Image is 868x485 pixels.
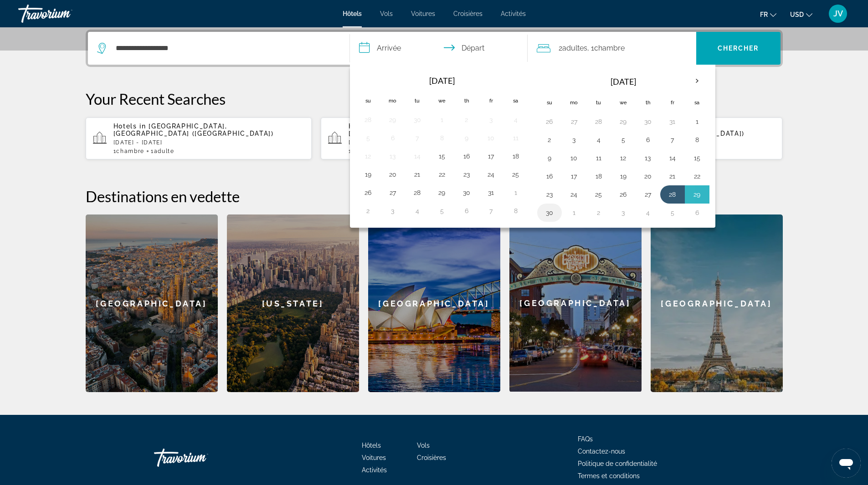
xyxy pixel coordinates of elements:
button: Day 7 [665,133,680,146]
span: Hotels in [349,123,381,130]
button: Day 22 [435,168,449,181]
button: Day 21 [410,168,425,181]
button: Day 21 [665,170,680,183]
p: Your Recent Searches [86,90,783,108]
div: Search widget [88,32,781,65]
button: Day 6 [641,133,655,146]
button: Day 18 [591,170,606,183]
button: Day 26 [542,115,557,128]
button: Travelers: 2 adults, 0 children [528,32,696,65]
button: Day 11 [508,132,523,144]
button: Day 30 [641,115,655,128]
button: Day 6 [385,132,400,144]
button: Day 30 [410,113,425,126]
th: [DATE] [380,71,503,91]
button: Day 11 [591,152,606,164]
button: Day 15 [690,152,704,164]
button: Day 12 [616,152,631,164]
button: Day 26 [361,186,375,199]
button: Day 9 [542,152,557,164]
button: Day 30 [459,186,474,199]
button: Day 4 [591,133,606,146]
a: Termes et conditions [578,472,640,480]
span: USD [790,11,804,18]
span: Adulte [154,148,175,154]
span: Croisières [453,10,483,17]
button: Day 29 [385,113,400,126]
span: [GEOGRAPHIC_DATA], [GEOGRAPHIC_DATA] ([GEOGRAPHIC_DATA]) [349,123,509,137]
button: Day 17 [484,150,498,163]
button: Day 5 [665,206,680,219]
span: Activités [362,466,387,474]
button: Day 5 [361,132,375,144]
button: Day 29 [616,115,631,128]
span: JV [833,9,843,18]
button: Day 16 [459,150,474,163]
button: Day 3 [484,113,498,126]
button: Day 28 [665,188,680,201]
a: Sydney[GEOGRAPHIC_DATA] [368,214,500,392]
button: Select check in and out date [350,32,528,65]
span: 2 [559,42,587,55]
a: Hôtels [343,10,362,17]
button: Day 3 [616,206,631,219]
span: 1 [113,148,144,154]
button: Day 4 [410,204,425,217]
a: Politique de confidentialité [578,460,657,467]
input: Search hotel destination [115,41,336,55]
button: Day 28 [591,115,606,128]
button: Day 13 [385,150,400,163]
button: Day 2 [459,113,474,126]
button: Day 25 [591,188,606,201]
button: Day 31 [484,186,498,199]
iframe: Bouton de lancement de la fenêtre de messagerie [832,449,861,478]
a: Voitures [411,10,435,17]
p: [DATE] - [DATE] [349,139,540,146]
table: Right calendar grid [537,71,709,222]
button: Hotels in [GEOGRAPHIC_DATA], [GEOGRAPHIC_DATA] ([GEOGRAPHIC_DATA])[DATE] - [DATE]1Chambre1Adulte [321,117,547,160]
button: Day 8 [690,133,704,146]
span: fr [760,11,768,18]
span: 1 [349,148,380,154]
button: Day 2 [542,133,557,146]
a: Hôtels [362,442,381,449]
button: Day 20 [641,170,655,183]
button: Day 27 [567,115,581,128]
button: Next month [685,71,709,92]
table: Left calendar grid [356,71,528,220]
button: Day 10 [484,132,498,144]
div: [GEOGRAPHIC_DATA] [86,214,218,392]
button: Day 4 [641,206,655,219]
button: Day 23 [542,188,557,201]
a: Vols [380,10,393,17]
button: Day 1 [690,115,704,128]
th: [DATE] [562,71,685,92]
button: Day 26 [616,188,631,201]
div: [GEOGRAPHIC_DATA] [509,214,642,392]
span: Chambre [594,44,625,52]
button: Day 2 [361,204,375,217]
button: Day 13 [641,152,655,164]
button: Day 20 [385,168,400,181]
a: Activités [501,10,526,17]
a: Barcelona[GEOGRAPHIC_DATA] [86,214,218,392]
a: Contactez-nous [578,448,625,455]
button: Day 22 [690,170,704,183]
button: Day 29 [435,186,449,199]
button: Day 14 [410,150,425,163]
button: Day 30 [542,206,557,219]
button: Change currency [790,8,812,21]
a: Paris[GEOGRAPHIC_DATA] [651,214,783,392]
button: Day 4 [508,113,523,126]
button: Day 12 [361,150,375,163]
span: FAQs [578,435,593,443]
span: Hotels in [113,123,146,130]
span: Chercher [718,45,759,52]
span: [GEOGRAPHIC_DATA], [GEOGRAPHIC_DATA] ([GEOGRAPHIC_DATA]) [113,123,274,137]
span: Adultes [562,44,587,52]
